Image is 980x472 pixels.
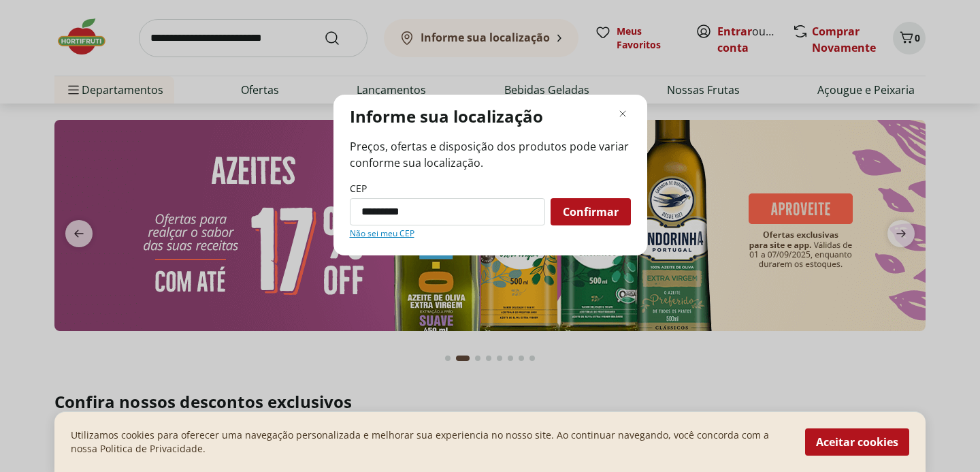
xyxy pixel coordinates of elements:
[333,95,647,255] div: Modal de regionalização
[551,198,631,225] button: Confirmar
[71,428,789,456] p: Utilizamos cookies para oferecer uma navegação personalizada e melhorar sua experiencia no nosso ...
[805,428,909,456] button: Aceitar cookies
[563,206,619,217] span: Confirmar
[350,228,414,239] a: Não sei meu CEP
[350,106,543,127] p: Informe sua localização
[615,106,631,122] button: Fechar modal de regionalização
[350,182,367,195] label: CEP
[350,138,631,171] span: Preços, ofertas e disposição dos produtos pode variar conforme sua localização.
